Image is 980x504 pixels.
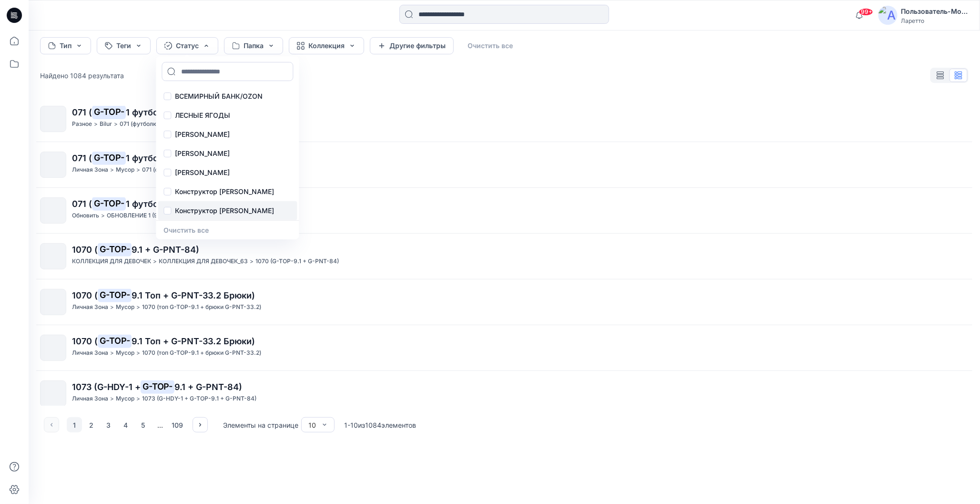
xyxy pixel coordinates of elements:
[142,394,256,404] p: 1073 (G-HDY-1 + G-TOP-9.1 + G-PNT-84)
[40,37,91,54] button: Тип
[347,421,350,429] ya-tr-span: -
[142,348,261,358] p: 1070 (топ G-TOP-9.1 + брюки G-PNT-33.2)
[389,41,446,51] ya-tr-span: Другие фильтры
[34,100,974,138] a: 071 (G-TOP-1 футболка + леггинсы G-LGS-1)Разное>Bilur>071 (футболка G-TOP-1 + леггинсы G-LGS-1)
[94,153,124,163] ya-tr-span: G-TOP-
[110,394,114,404] p: >
[107,211,163,221] p: ОБНОВЛЕНИЕ 1 (90)
[40,72,86,80] ya-tr-span: Найдено 1084
[158,87,297,106] div: ВСЕМИРНЫЙ БАНК/OZON
[136,165,140,175] p: >
[136,302,140,312] p: >
[250,257,254,267] p: >
[158,182,297,201] div: Конструктор Кристина
[158,125,297,144] div: Дизайнер Алиса
[114,119,118,129] p: >
[365,421,381,429] ya-tr-span: 1084
[126,107,263,117] ya-tr-span: 1 футболка + леггинсы G-LGS-1)
[72,165,108,175] p: Личная Зона
[901,17,925,24] ya-tr-span: Ларетто
[110,348,114,358] p: >
[136,394,140,404] p: >
[175,110,230,121] p: ЛЕСНЫЕ ЯГОДЫ
[110,302,114,312] p: >
[142,349,261,356] ya-tr-span: 1070 (топ G-TOP-9.1 + брюки G-PNT-33.2)
[101,417,116,432] button: 3
[94,119,98,129] p: >
[34,146,974,184] a: 071 (G-TOP-1 футболка + леггинсы G-LGS-1)Личная Зона>Мусор>071 (футболка G-TOP-1 + леггинсы G-LGS-1)
[100,120,112,127] ya-tr-span: Bilur
[116,395,134,402] ya-tr-span: Мусор
[153,257,157,267] p: >
[126,153,263,163] ya-tr-span: 1 футболка + леггинсы G-LGS-1)
[34,329,974,367] a: 1070 (G-TOP-9.1 Топ + G-PNT-33.2 Брюки)Личная Зона>Мусор>1070 (топ G-TOP-9.1 + брюки G-PNT-33.2)
[135,417,151,432] button: 5
[174,382,242,392] ya-tr-span: 9.1 + G-PNT-84)
[116,166,134,173] ya-tr-span: Мусор
[34,375,974,412] a: 1073 (G-HDY-1 +G-TOP-9.1 + G-PNT-84)Личная Зона>Мусор>1073 (G-HDY-1 + G-TOP-9.1 + G-PNT-84)
[94,199,124,209] ya-tr-span: G-TOP-
[84,417,99,432] button: 2
[158,163,297,182] div: Замена Лекал
[72,212,99,219] ya-tr-span: Обновить
[72,348,108,358] p: Личная Зона
[101,211,105,221] p: >
[142,165,267,175] p: 071 (футболка G-TOP-1 + леггинсы G-LGS-1)
[175,129,230,140] p: [PERSON_NAME]
[72,336,98,346] ya-tr-span: 1070 (
[100,336,130,346] ya-tr-span: G-TOP-
[72,166,108,173] ya-tr-span: Личная Зона
[116,349,134,356] ya-tr-span: Мусор
[34,237,974,275] a: 1070 (G-TOP-9.1 + G-PNT-84)КОЛЛЕКЦИЯ ДЛЯ ДЕВОЧЕК>КОЛЛЕКЦИЯ ДЛЯ ДЕВОЧЕК_63>1070 (G-TOP-9.1 + G-PNT...
[72,395,108,402] ya-tr-span: Личная Зона
[175,167,230,178] p: [PERSON_NAME]
[143,382,173,392] ya-tr-span: G-TOP-
[72,290,98,300] ya-tr-span: 1070 (
[159,257,248,267] p: КОЛЛЕКЦИЯ ДЛЯ ДЕВОЧЕК_63
[156,37,218,54] button: Статус
[350,421,358,429] ya-tr-span: 10
[34,283,974,321] a: 1070 (G-TOP-9.1 Топ + G-PNT-33.2 Брюки)Личная Зона>Мусор>1070 (топ G-TOP-9.1 + брюки G-PNT-33.2)
[132,290,255,300] ya-tr-span: 9.1 Топ + G-PNT-33.2 Брюки)
[72,199,92,209] ya-tr-span: 071 (
[110,165,114,175] p: >
[224,37,283,54] button: Папка
[72,120,92,127] ya-tr-span: Разное
[142,303,261,310] ya-tr-span: 1070 (топ G-TOP-9.1 + брюки G-PNT-33.2)
[72,153,92,163] ya-tr-span: 071 (
[100,245,130,255] ya-tr-span: G-TOP-
[120,119,245,129] p: 071 (футболка G-TOP-1 + леггинсы G-LGS-1)
[72,257,151,265] ya-tr-span: КОЛЛЕКЦИЯ ДЛЯ ДЕВОЧЕК
[136,348,140,358] p: >
[175,148,230,159] p: [PERSON_NAME]
[170,417,185,432] button: 109
[308,420,316,430] div: 10
[67,417,82,432] button: 1
[116,348,134,358] p: Мусор
[381,421,416,429] ya-tr-span: элементов
[72,382,141,392] ya-tr-span: 1073 (G-HDY-1 +
[255,257,339,265] ya-tr-span: 1070 (G-TOP-9.1 + G-PNT-84)
[358,421,365,429] ya-tr-span: из
[153,417,168,432] div: ...
[72,302,108,312] p: Личная Зона
[100,290,130,300] ya-tr-span: G-TOP-
[116,394,134,404] p: Мусор
[94,107,124,117] ya-tr-span: G-TOP-
[72,107,92,117] ya-tr-span: 071 (
[100,119,112,129] p: Bilur
[72,303,108,310] ya-tr-span: Личная Зона
[223,421,298,429] ya-tr-span: Элементы на странице
[175,186,274,197] p: Конструктор [PERSON_NAME]
[142,166,267,173] ya-tr-span: 071 (футболка G-TOP-1 + леггинсы G-LGS-1)
[72,394,108,404] p: Личная Зона
[72,245,98,255] ya-tr-span: 1070 (
[116,303,134,310] ya-tr-span: Мусор
[175,91,263,102] p: ВСЕМИРНЫЙ БАНК/OZON
[158,106,297,125] div: ЛЕСНЫЕ ЯГОДЫ
[116,165,134,175] p: Мусор
[159,257,248,265] ya-tr-span: КОЛЛЕКЦИЯ ДЛЯ ДЕВОЧЕК_63
[116,302,134,312] p: Мусор
[34,192,974,229] a: 071 (G-TOP-1 футболка + леггинсы G-LGS-1)Обновить>ОБНОВЛЕНИЕ 1 (90)>071 (футболка G-TOP-1 + легги...
[120,120,245,127] ya-tr-span: 071 (футболка G-TOP-1 + леггинсы G-LGS-1)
